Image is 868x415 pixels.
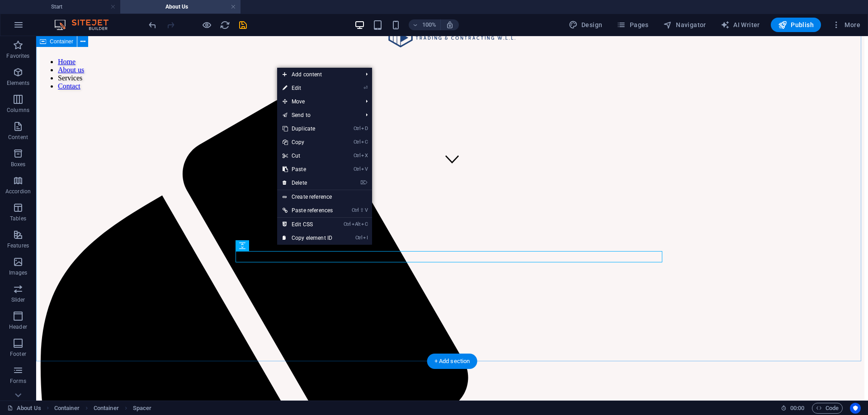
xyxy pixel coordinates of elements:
a: CtrlDDuplicate [277,122,338,135]
a: CtrlICopy element ID [277,231,338,245]
i: V [365,207,368,213]
a: Ctrl⇧VPaste references [277,204,338,217]
p: Slider [11,296,25,303]
span: Publish [778,20,814,29]
span: Click to select. Double-click to edit [94,403,119,414]
p: Header [9,323,27,331]
h4: About Us [120,2,241,12]
span: Move [277,95,359,108]
i: Reload page [220,20,230,30]
button: More [828,18,864,32]
a: Send to [277,108,359,122]
i: Ctrl [344,221,351,227]
i: Alt [352,221,361,227]
i: C [361,221,368,227]
i: Ctrl [354,126,361,131]
p: Accordion [5,188,31,195]
div: + Add section [427,354,477,369]
h6: 100% [422,19,437,30]
button: Code [812,403,843,414]
p: Features [7,242,29,249]
span: Click to select. Double-click to edit [133,403,152,414]
button: Publish [771,18,821,32]
button: Usercentrics [850,403,861,414]
span: More [832,20,860,29]
button: save [237,19,248,30]
span: Pages [617,20,648,29]
i: Ctrl [354,139,361,145]
span: Click to select. Double-click to edit [54,403,80,414]
button: 100% [409,19,441,30]
i: X [361,153,368,159]
a: Click to cancel selection. Double-click to open Pages [7,403,41,414]
i: V [361,166,368,172]
a: CtrlVPaste [277,163,338,176]
i: ⇧ [360,207,364,213]
a: CtrlCCopy [277,135,338,149]
i: Ctrl [354,166,361,172]
button: reload [219,19,230,30]
span: 00 00 [790,403,804,414]
i: D [361,126,368,131]
a: ⌦Delete [277,176,338,190]
span: Design [569,20,603,29]
span: Add content [277,68,359,81]
a: ⏎Edit [277,81,338,95]
button: Navigator [660,18,710,32]
i: ⌦ [360,180,368,186]
i: Save (Ctrl+S) [238,20,248,30]
span: Code [816,403,839,414]
p: Tables [10,215,26,222]
i: C [361,139,368,145]
p: Footer [10,350,26,358]
i: I [363,235,368,241]
p: Columns [7,107,29,114]
h6: Session time [781,403,805,414]
a: CtrlAltCEdit CSS [277,218,338,231]
p: Images [9,269,28,276]
button: Design [565,18,606,32]
div: Design (Ctrl+Alt+Y) [565,18,606,32]
p: Elements [7,79,30,87]
i: Ctrl [355,235,363,241]
i: ⏎ [363,85,368,91]
p: Forms [10,378,26,385]
a: CtrlXCut [277,149,338,163]
i: Ctrl [354,153,361,159]
button: undo [147,19,158,30]
span: Container [50,39,73,44]
button: AI Writer [717,18,764,32]
i: Ctrl [352,207,359,213]
i: Undo: Paste (Ctrl+Z) [147,20,158,30]
span: Navigator [663,20,706,29]
span: AI Writer [721,20,760,29]
img: Editor Logo [52,19,120,30]
p: Favorites [6,52,29,60]
span: : [797,405,798,411]
p: Boxes [11,161,26,168]
button: Pages [613,18,652,32]
i: On resize automatically adjust zoom level to fit chosen device. [446,21,454,29]
nav: breadcrumb [54,403,152,414]
a: Create reference [277,190,372,204]
p: Content [8,134,28,141]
